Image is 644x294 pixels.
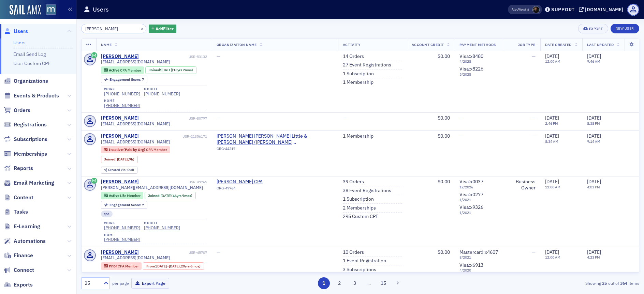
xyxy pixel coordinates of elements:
a: Users [4,28,28,35]
span: — [459,115,463,121]
span: Name [101,42,112,47]
span: 4 / 2020 [459,268,498,273]
span: Visa : x0277 [459,191,483,198]
div: Engagement Score: 7 [101,76,147,83]
span: Viewing [512,7,529,12]
div: Joined: 1979-01-01 00:00:00 [145,192,196,199]
div: ORG-49764 [217,186,279,193]
span: Active [109,68,120,73]
span: Activity [343,42,361,47]
a: 1 Event Registration [343,258,386,264]
time: 4:23 PM [587,255,600,260]
div: [PHONE_NUMBER] [144,225,180,230]
div: Business Owner [508,179,536,191]
span: Orders [14,107,30,114]
div: mobile [144,221,180,225]
button: 1 [318,277,330,289]
button: 3 [349,277,361,289]
a: 1 Membership [343,133,374,139]
div: Inactive (Paid by Org): Inactive (Paid by Org): CPA Member [101,146,170,153]
a: Automations [4,237,46,245]
span: 4 / 2028 [459,59,498,64]
div: [PERSON_NAME] [101,249,139,256]
div: Staff [108,168,134,172]
div: Active: Active: CPA Member [101,66,144,74]
span: Engagement Score : [109,202,142,207]
div: Joined: 2012-07-23 00:00:00 [145,66,196,74]
div: mobile [144,87,180,91]
a: Connect [4,266,34,274]
a: Organizations [4,77,48,85]
a: Prior CPA Member [104,264,138,268]
a: Email Marketing [4,179,54,187]
time: 9:14 AM [587,139,600,144]
button: 2 [333,277,345,289]
div: USR-21356171 [140,134,207,139]
button: × [139,25,145,31]
div: From: 2001-01-05 00:00:00 [143,262,204,270]
div: 7 [109,78,144,81]
a: Finance [4,252,33,259]
span: CPA Member [146,147,167,152]
a: [PERSON_NAME] [101,133,139,139]
div: [PERSON_NAME] [101,115,139,121]
span: Events & Products [14,92,59,99]
span: Joined : [149,68,162,72]
div: Showing out of items [458,280,639,286]
a: 1 Subscription [343,71,374,77]
a: Content [4,194,33,201]
span: $0.00 [438,179,450,185]
span: Life Member [120,193,141,198]
span: Account Credit [412,42,444,47]
span: Visa : x9326 [459,204,483,210]
span: [DATE] [161,193,171,198]
span: Reports [14,165,33,172]
button: 15 [378,277,390,289]
div: home [104,99,140,103]
a: Inactive (Paid by Org) CPA Member [104,148,167,152]
a: [PERSON_NAME] [101,53,139,60]
div: Engagement Score: 7 [101,201,147,208]
a: 2 Memberships [343,205,376,211]
a: View Homepage [41,4,56,16]
span: — [532,53,536,59]
span: [DATE] [587,53,601,59]
span: Exports [14,281,33,289]
div: USR-80797 [140,116,207,121]
span: $0.00 [438,249,450,255]
div: ORG-44217 [217,146,333,153]
span: Registrations [14,121,47,128]
a: Reports [4,165,33,172]
div: work [104,87,140,91]
span: E-Learning [14,223,40,230]
span: Last Updated [587,42,614,47]
span: Visa : x8480 [459,53,483,59]
span: Created Via : [108,168,127,172]
span: Automations [14,237,46,245]
div: [DOMAIN_NAME] [585,6,623,13]
span: [EMAIL_ADDRESS][DOMAIN_NAME] [101,255,170,260]
span: Connect [14,266,34,274]
div: cpa [101,211,113,217]
img: SailAMX [10,5,41,16]
a: [PERSON_NAME] [101,179,139,185]
span: [DATE] [587,115,601,121]
a: 14 Orders [343,53,364,60]
span: … [364,280,374,286]
a: Exports [4,281,33,289]
span: — [217,249,220,255]
span: — [217,53,220,59]
div: Active: Active: Life Member [101,192,144,199]
strong: 25 [601,280,608,286]
button: Export [578,24,608,33]
a: [PHONE_NUMBER] [104,237,140,242]
a: Tasks [4,208,28,216]
span: — [459,133,463,139]
span: Mastercard : x4607 [459,249,498,255]
span: [DATE] [161,67,172,72]
span: Memberships [14,150,47,158]
img: SailAMX [46,4,56,15]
